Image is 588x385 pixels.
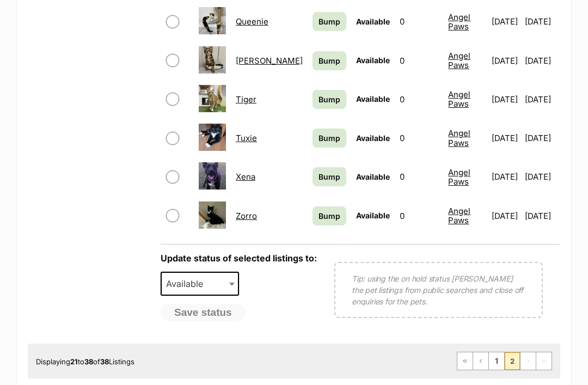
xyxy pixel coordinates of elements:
a: [PERSON_NAME] [236,56,303,66]
a: Tuxie [236,133,257,143]
a: Bump [313,90,346,109]
span: Last page [536,352,552,370]
p: Tip: using the on hold status [PERSON_NAME] the pet listings from public searches and close off e... [352,273,525,307]
td: [DATE] [525,158,559,195]
span: Bump [318,16,340,27]
label: Update status of selected listings to: [161,253,317,264]
span: Available [161,272,239,296]
td: [DATE] [525,119,559,157]
a: Xena [236,172,255,182]
td: [DATE] [525,3,559,40]
a: Angel Paws [448,89,470,109]
td: 0 [395,42,443,80]
a: Angel Paws [448,167,470,187]
strong: 21 [70,357,78,366]
td: [DATE] [487,158,523,195]
span: Bump [318,94,340,105]
span: Available [356,94,390,103]
td: [DATE] [487,119,523,157]
td: 0 [395,119,443,157]
a: Bump [313,129,346,148]
span: Available [356,17,390,26]
span: Available [356,133,390,143]
td: [DATE] [487,81,523,118]
td: [DATE] [487,197,523,235]
span: Bump [318,171,340,182]
a: Queenie [236,16,268,27]
td: 0 [395,197,443,235]
a: Page 1 [489,352,504,370]
td: [DATE] [525,42,559,80]
span: Page 2 [505,352,520,370]
a: Angel Paws [448,128,470,148]
td: 0 [395,81,443,118]
span: Bump [318,132,340,144]
a: Angel Paws [448,206,470,225]
a: Angel Paws [448,12,470,32]
span: Available [162,276,214,291]
a: Angel Paws [448,51,470,70]
a: Bump [313,12,346,31]
a: Bump [313,167,346,186]
a: First page [457,352,473,370]
button: Save status [161,304,246,321]
a: Bump [313,206,346,225]
span: Bump [318,55,340,66]
span: Bump [318,210,340,222]
a: Tiger [236,94,256,105]
td: 0 [395,3,443,40]
td: [DATE] [487,42,523,80]
td: [DATE] [525,197,559,235]
span: Next page [520,352,536,370]
span: Displaying to of Listings [36,357,134,366]
span: Available [356,56,390,65]
a: Bump [313,51,346,70]
span: Available [356,172,390,181]
nav: Pagination [457,352,552,370]
td: [DATE] [487,3,523,40]
td: 0 [395,158,443,195]
a: Zorro [236,211,257,221]
strong: 38 [100,357,109,366]
span: Available [356,211,390,220]
td: [DATE] [525,81,559,118]
a: Previous page [473,352,488,370]
strong: 38 [84,357,93,366]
